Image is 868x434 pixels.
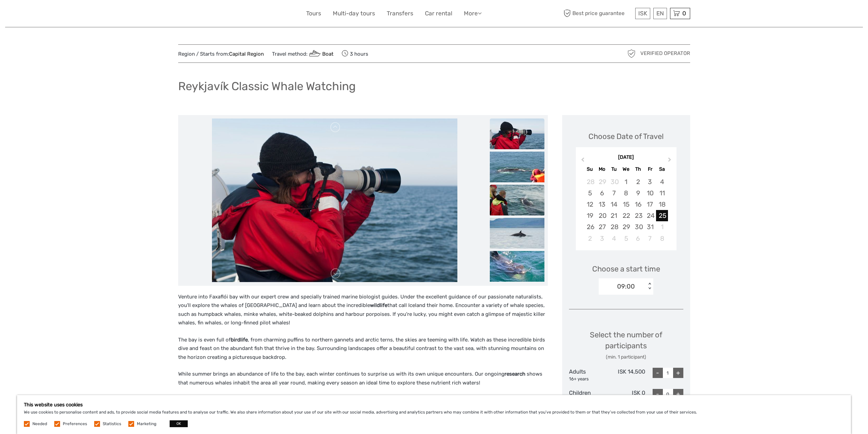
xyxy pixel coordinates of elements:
div: Su [584,165,596,174]
div: Sa [656,165,668,174]
div: Th [632,165,644,174]
a: Boat [308,51,334,57]
div: Choose Friday, October 24th, 2025 [644,210,656,221]
div: Choose Tuesday, October 28th, 2025 [608,221,620,233]
div: Choose Friday, October 31st, 2025 [644,221,656,233]
a: Transfers [387,9,413,18]
div: Choose Sunday, October 12th, 2025 [584,199,596,210]
a: Multi-day tours [333,9,375,18]
a: Tours [306,9,321,18]
div: Choose Saturday, October 11th, 2025 [656,187,668,199]
div: Choose Sunday, October 5th, 2025 [584,187,596,199]
strong: research [504,371,525,377]
div: Choose Monday, October 27th, 2025 [596,221,608,233]
div: + [673,368,683,378]
div: Choose Sunday, October 26th, 2025 [584,221,596,233]
div: Choose Sunday, October 19th, 2025 [584,210,596,221]
img: d2b823719d164791b89ad789f2e095fb_main_slider.jpg [212,118,458,282]
div: Choose Wednesday, October 22nd, 2025 [620,210,632,221]
label: Needed [32,421,47,427]
img: verified_operator_grey_128.png [626,48,637,59]
div: We [620,165,632,174]
div: Choose Saturday, October 4th, 2025 [656,176,668,187]
div: Choose Saturday, October 18th, 2025 [656,199,668,210]
div: 16+ years [569,376,607,382]
div: Choose Thursday, October 16th, 2025 [632,199,644,210]
div: Choose Thursday, October 30th, 2025 [632,221,644,233]
div: ISK 14,500 [607,368,645,382]
div: Choose Wednesday, November 5th, 2025 [620,233,632,244]
div: Choose Saturday, November 8th, 2025 [656,233,668,244]
div: Choose Tuesday, November 4th, 2025 [608,233,620,244]
strong: birdlife [231,337,248,343]
img: 20f04f5c3c0b4b57a9ce76dc6e4f7024_slider_thumbnail.jpeg [490,185,544,215]
div: EN [653,8,667,19]
a: Capital Region [229,51,264,57]
div: Choose Friday, October 3rd, 2025 [644,176,656,187]
p: We're away right now. Please check back later! [10,12,77,17]
div: - [653,389,663,399]
a: More [464,9,482,18]
div: Choose Wednesday, October 29th, 2025 [620,221,632,233]
p: Venture into Faxaflói bay with our expert crew and specially trained marine biologist guides. Und... [178,293,548,327]
img: 53c468548b7944e2b954fe9d63aa8bd3_slider_thumbnail.jpeg [490,251,544,282]
div: Choose Tuesday, October 7th, 2025 [608,187,620,199]
div: 09:00 [617,282,635,291]
a: Car rental [425,9,452,18]
div: Choose Monday, November 3rd, 2025 [596,233,608,244]
div: We use cookies to personalise content and ads, to provide social media features and to analyse ou... [17,395,851,434]
div: Choose Tuesday, October 21st, 2025 [608,210,620,221]
div: Select the number of participants [569,330,683,361]
div: Choose Thursday, October 2nd, 2025 [632,176,644,187]
div: Choose Date of Travel [588,131,664,142]
div: ISK 0 [607,389,645,403]
div: < > [647,283,653,290]
div: Choose Monday, October 20th, 2025 [596,210,608,221]
div: - [653,368,663,378]
div: Choose Thursday, November 6th, 2025 [632,233,644,244]
div: Adults [569,368,607,382]
div: (min. 1 participant) [569,354,683,361]
div: Choose Friday, October 17th, 2025 [644,199,656,210]
strong: wildlife [370,302,387,308]
p: The bay is even full of , from charming puffins to northern gannets and arctic terns, the skies a... [178,336,548,362]
div: Tu [608,165,620,174]
img: 51d391a9e47e417195fea5a5eb8b659a_slider_thumbnail.jpeg [490,218,544,249]
div: Choose Monday, September 29th, 2025 [596,176,608,187]
span: Choose a start time [592,264,660,274]
div: Choose Wednesday, October 15th, 2025 [620,199,632,210]
button: OK [170,420,188,427]
div: Choose Friday, November 7th, 2025 [644,233,656,244]
div: Choose Wednesday, October 8th, 2025 [620,187,632,199]
div: Choose Monday, October 6th, 2025 [596,187,608,199]
div: Choose Friday, October 10th, 2025 [644,187,656,199]
button: Next Month [665,156,676,167]
div: Choose Wednesday, October 1st, 2025 [620,176,632,187]
p: While summer brings an abundance of life to the bay, each winter continues to surprise us with it... [178,370,548,387]
h1: Reykjavík Classic Whale Watching [178,79,356,93]
span: Travel method: [272,49,334,58]
span: Region / Starts from: [178,51,264,58]
span: Verified Operator [640,50,690,57]
div: Choose Saturday, November 1st, 2025 [656,221,668,233]
span: 0 [681,10,687,17]
div: Choose Tuesday, September 30th, 2025 [608,176,620,187]
div: Mo [596,165,608,174]
div: Fr [644,165,656,174]
span: ISK [638,10,647,17]
div: Choose Tuesday, October 14th, 2025 [608,199,620,210]
div: [DATE] [576,154,677,161]
div: month 2025-10 [578,176,674,244]
h5: This website uses cookies [24,402,844,408]
div: Choose Sunday, November 2nd, 2025 [584,233,596,244]
label: Marketing [137,421,156,427]
img: efe427281087474c88d0068caffd42eb_slider_thumbnail.jpeg [490,152,544,182]
div: Choose Thursday, October 9th, 2025 [632,187,644,199]
span: 3 hours [342,49,368,58]
label: Preferences [63,421,87,427]
span: Best price guarantee [562,8,634,19]
img: d2b823719d164791b89ad789f2e095fb_slider_thumbnail.jpg [490,118,544,149]
div: + [673,389,683,399]
button: Open LiveChat chat widget [79,11,87,19]
div: Choose Monday, October 13th, 2025 [596,199,608,210]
